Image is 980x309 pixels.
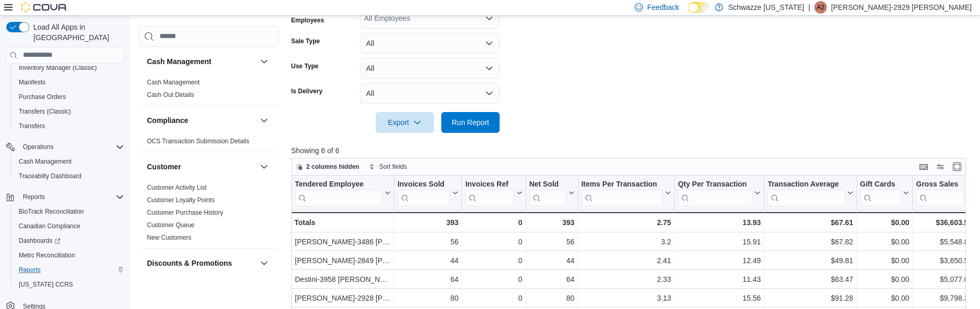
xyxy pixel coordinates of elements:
[581,236,671,248] div: 3.2
[398,273,458,286] div: 64
[529,179,566,189] div: Net Sold
[292,160,364,173] button: 2 columns hidden
[295,236,391,248] div: [PERSON_NAME]-3486 [PERSON_NAME]
[581,179,663,189] div: Items Per Transaction
[728,1,804,14] p: Schwazze [US_STATE]
[465,254,522,267] div: 0
[678,273,761,286] div: 11.43
[19,266,41,274] span: Reports
[465,216,522,229] div: 0
[147,137,250,145] span: OCS Transaction Submission Details
[767,179,845,189] div: Transaction Average
[147,91,194,98] a: Cash Out Details
[15,220,84,232] a: Canadian Compliance
[916,179,972,206] button: Gross Sales
[647,2,679,13] span: Feedback
[10,60,128,75] button: Inventory Manager (Classic)
[15,249,124,262] span: Metrc Reconciliation
[295,254,391,267] div: [PERSON_NAME]-2849 [PERSON_NAME]
[15,120,49,132] a: Transfers
[860,254,909,267] div: $0.00
[465,179,514,206] div: Invoices Ref
[831,1,972,14] p: [PERSON_NAME]-2929 [PERSON_NAME]
[916,292,972,304] div: $9,798.36
[15,61,124,74] span: Inventory Manager (Classic)
[2,190,128,204] button: Reports
[19,191,49,203] button: Reports
[916,273,972,286] div: $5,077.08
[147,233,191,242] span: New Customers
[10,169,128,183] button: Traceabilty Dashboard
[529,216,574,229] div: 393
[19,191,124,203] span: Reports
[581,254,671,267] div: 2.41
[767,216,853,229] div: $67.61
[21,2,68,13] img: Cova
[860,292,909,304] div: $0.00
[258,55,270,68] button: Cash Management
[678,179,752,206] div: Qty Per Transaction
[379,163,407,171] span: Sort fields
[19,251,75,259] span: Metrc Reconciliation
[139,181,279,248] div: Customer
[147,56,256,67] button: Cash Management
[581,273,671,286] div: 2.33
[465,179,522,206] button: Invoices Ref
[10,204,128,219] button: BioTrack Reconciliation
[767,292,853,304] div: $91.28
[19,157,71,166] span: Cash Management
[147,78,200,86] span: Cash Management
[15,105,75,118] a: Transfers (Classic)
[19,222,80,230] span: Canadian Compliance
[767,179,845,206] div: Transaction Average
[10,219,128,233] button: Canadian Compliance
[360,83,500,104] button: All
[951,160,963,173] button: Enter fullscreen
[860,179,901,206] div: Gift Card Sales
[147,138,250,145] a: OCS Transaction Submission Details
[10,104,128,119] button: Transfers (Classic)
[581,179,663,206] div: Items Per Transaction
[291,145,973,156] p: Showing 6 of 6
[10,263,128,277] button: Reports
[147,115,188,126] h3: Compliance
[139,76,279,105] div: Cash Management
[29,22,124,43] span: Load All Apps in [GEOGRAPHIC_DATA]
[860,236,909,248] div: $0.00
[916,179,964,206] div: Gross Sales
[529,254,574,267] div: 44
[441,112,500,133] button: Run Report
[15,76,49,89] a: Manifests
[767,273,853,286] div: $63.47
[10,248,128,263] button: Metrc Reconciliation
[398,179,458,206] button: Invoices Sold
[15,234,65,247] a: Dashboards
[817,1,825,14] span: A2
[19,280,73,289] span: [US_STATE] CCRS
[147,56,212,67] h3: Cash Management
[19,172,81,180] span: Traceabilty Dashboard
[465,236,522,248] div: 0
[15,91,124,103] span: Purchase Orders
[306,163,359,171] span: 2 columns hidden
[15,120,124,132] span: Transfers
[15,278,124,291] span: Washington CCRS
[15,234,124,247] span: Dashboards
[398,236,458,248] div: 56
[365,160,411,173] button: Sort fields
[581,179,671,206] button: Items Per Transaction
[814,1,827,14] div: Adrian-2929 Telles
[147,184,207,191] a: Customer Activity List
[678,179,761,206] button: Qty Per Transaction
[15,155,124,168] span: Cash Management
[15,155,76,168] a: Cash Management
[398,216,458,229] div: 393
[678,236,761,248] div: 15.91
[15,264,124,276] span: Reports
[15,278,77,291] a: [US_STATE] CCRS
[147,221,194,229] a: Customer Queue
[360,33,500,54] button: All
[529,273,574,286] div: 64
